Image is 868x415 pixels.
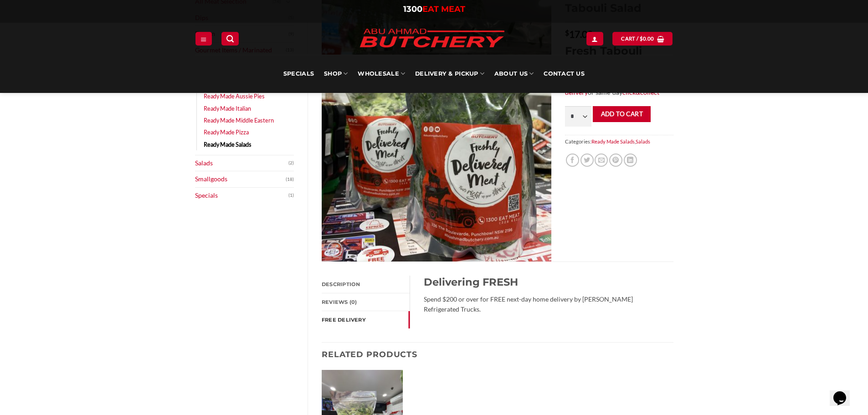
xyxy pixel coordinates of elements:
a: Menu [195,32,212,45]
a: Specials [283,55,314,93]
span: EAT MEAT [422,4,465,14]
a: Reviews (0) [322,293,410,311]
a: View cart [612,32,673,45]
a: 1300EAT MEAT [403,4,465,14]
span: 1300 [403,4,422,14]
span: Categories: , [565,135,673,148]
iframe: chat widget [830,379,859,406]
a: FREE Delivery [322,311,410,328]
a: Smallgoods [195,171,286,187]
a: Share on LinkedIn [624,154,637,167]
a: Ready Made Italian [204,102,251,114]
a: Salads [195,155,289,171]
span: (1) [288,189,294,202]
bdi: 0.00 [640,36,654,41]
span: (2) [288,156,294,170]
a: Ready Made Salads [591,138,635,144]
span: Cart / [621,35,654,43]
a: Ready Made Middle Eastern [204,114,274,126]
a: Zoom [327,241,343,257]
a: Email to a Friend [595,154,608,167]
a: Share on Twitter [580,154,594,167]
a: Ready Made Salads [204,138,252,150]
a: Specials [195,188,289,204]
a: Login [586,32,603,45]
a: Description [322,276,410,293]
div: Spend $200 or over for FREE next-day home delivery by [PERSON_NAME] Refrigerated Trucks. [424,276,660,315]
button: Add to cart [593,106,651,122]
span: $ [640,35,643,43]
a: Search [221,32,239,45]
a: Wholesale [358,55,405,93]
a: About Us [494,55,534,93]
a: Delivery & Pickup [415,55,484,93]
a: Share on Facebook [566,154,579,167]
a: SHOP [324,55,348,93]
img: Abu Ahmad Butchery [352,23,512,55]
span: (18) [286,173,294,186]
h2: Delivering FRESH [424,276,660,289]
a: Ready Made Pizza [204,126,249,138]
h3: Related products [322,343,673,366]
a: Contact Us [544,55,585,93]
a: Pin on Pinterest [609,154,622,167]
a: Salads [636,138,650,144]
a: Ready Made Aussie Pies [204,90,265,102]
